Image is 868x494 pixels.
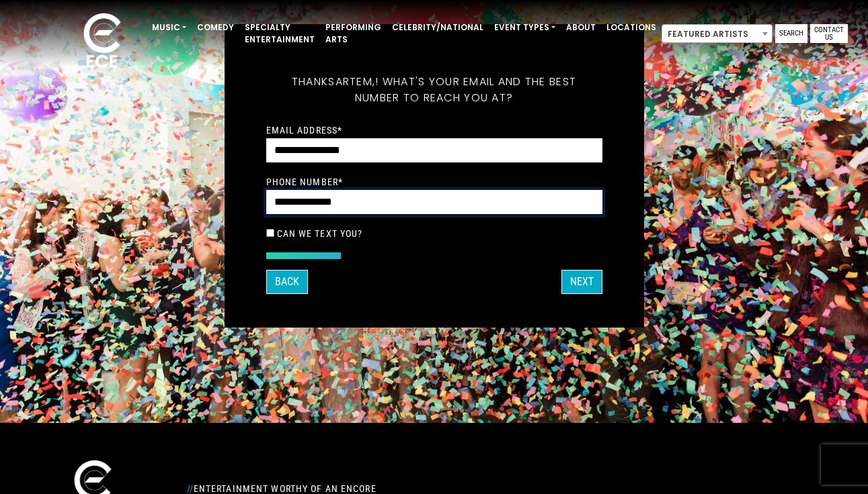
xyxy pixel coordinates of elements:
a: Performing Arts [320,16,387,51]
label: Can we text you? [277,228,363,240]
a: Locations [601,16,662,39]
h5: Thanks ! What's your email and the best number to reach you at? [266,58,602,122]
a: Specialty Entertainment [239,16,320,51]
a: Music [147,16,192,39]
img: ece_new_logo_whitev2-1.png [69,9,136,75]
span: Featured Artists [662,25,772,44]
a: Comedy [192,16,239,39]
span: Artem, [336,74,376,89]
span: Featured Artists [662,24,773,43]
a: Search [775,24,807,43]
a: Celebrity/National [387,16,489,39]
label: Phone Number [266,176,344,188]
a: About [561,16,601,39]
a: Event Types [489,16,561,39]
span: // [187,483,194,494]
label: Email Address [266,124,343,136]
button: Next [561,270,602,294]
a: Contact Us [810,24,848,43]
button: Back [266,270,308,294]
